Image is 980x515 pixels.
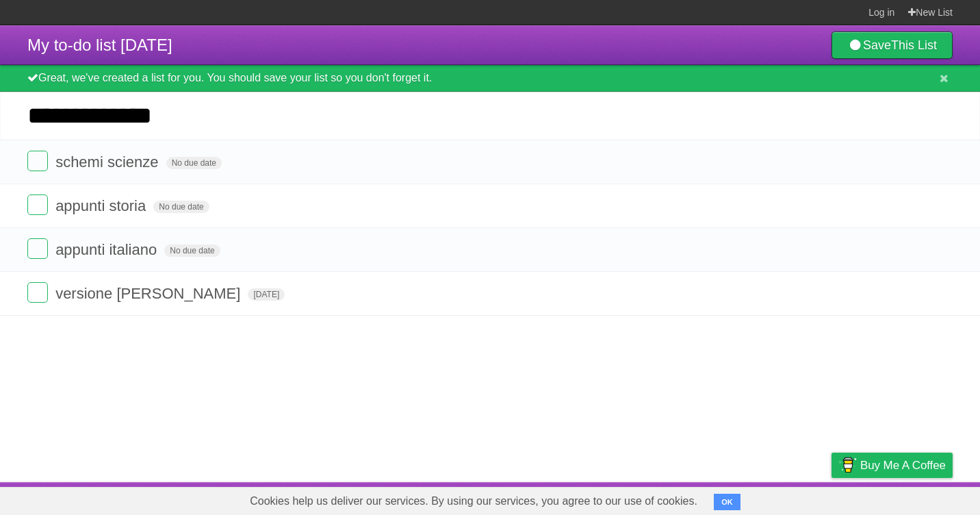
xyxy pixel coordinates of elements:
[866,486,953,512] a: Suggest a feature
[860,453,946,477] span: Buy me a coffee
[891,38,937,52] b: This List
[767,486,797,512] a: Terms
[831,32,953,59] a: SaveThis List
[831,453,953,478] a: Buy me a coffee
[27,282,48,303] label: Done
[714,494,740,510] button: OK
[27,36,172,54] span: My to-do list [DATE]
[27,194,48,215] label: Done
[164,244,220,257] span: No due date
[695,486,750,512] a: Developers
[27,238,48,259] label: Done
[55,153,162,171] span: schemi scienze
[248,288,285,301] span: [DATE]
[55,285,244,302] span: versione [PERSON_NAME]
[838,453,857,477] img: Buy me a coffee
[236,488,711,515] span: Cookies help us deliver our services. By using our services, you agree to our use of cookies.
[814,486,849,512] a: Privacy
[649,486,678,512] a: About
[27,151,48,171] label: Done
[55,241,160,258] span: appunti italiano
[55,197,149,214] span: appunti storia
[153,201,209,213] span: No due date
[166,157,222,169] span: No due date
